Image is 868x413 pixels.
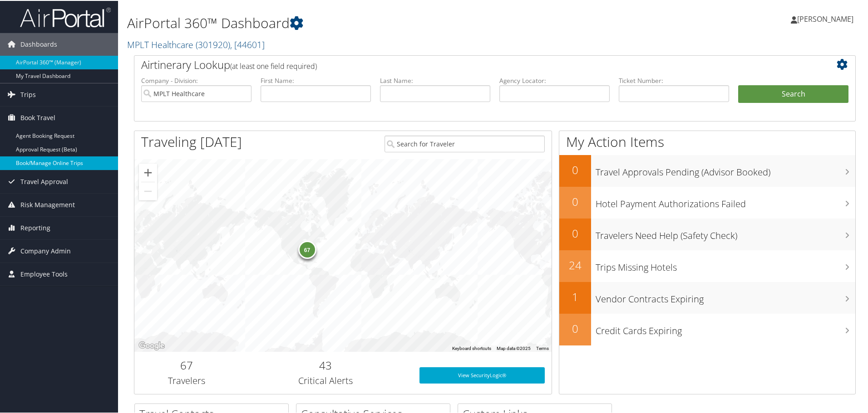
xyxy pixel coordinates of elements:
[230,38,265,50] span: , [ 44601 ]
[246,357,406,372] h2: 43
[497,345,531,350] span: Map data ©2025
[230,60,317,70] span: (at least one field required)
[559,161,591,177] h2: 0
[559,193,591,209] h2: 0
[559,225,591,240] h2: 0
[20,239,71,262] span: Company Admin
[141,131,242,151] h1: Traveling [DATE]
[139,163,157,181] button: Zoom in
[20,262,68,285] span: Employee Tools
[559,249,855,281] a: 24Trips Missing Hotels
[139,181,157,199] button: Zoom out
[797,13,853,23] span: [PERSON_NAME]
[20,83,36,105] span: Trips
[596,319,855,336] h3: Credit Cards Expiring
[536,345,549,350] a: Terms (opens in new tab)
[196,38,230,50] span: ( 301920 )
[559,313,855,345] a: 0Credit Cards Expiring
[559,131,855,151] h1: My Action Items
[137,339,167,351] img: Google
[559,288,591,304] h2: 1
[596,256,855,273] h3: Trips Missing Hotels
[596,160,855,178] h3: Travel Approvals Pending (Advisor Booked)
[559,218,855,249] a: 0Travelers Need Help (Safety Check)
[141,56,789,72] h2: Airtinerary Lookup
[596,287,855,305] h3: Vendor Contracts Expiring
[596,192,855,209] h3: Hotel Payment Authorizations Failed
[20,216,50,238] span: Reporting
[246,374,406,386] h3: Critical Alerts
[20,170,68,192] span: Travel Approval
[261,75,371,84] label: First Name:
[559,257,591,272] h2: 24
[559,281,855,313] a: 1Vendor Contracts Expiring
[738,84,848,102] button: Search
[141,357,232,372] h2: 67
[141,75,252,84] label: Company - Division:
[20,193,75,215] span: Risk Management
[619,75,729,84] label: Ticket Number:
[20,106,55,128] span: Book Travel
[20,6,111,27] img: airportal-logo.png
[298,240,316,258] div: 67
[385,135,545,151] input: Search for Traveler
[141,374,232,386] h3: Travelers
[559,186,855,218] a: 0Hotel Payment Authorizations Failed
[499,75,610,84] label: Agency Locator:
[596,224,855,241] h3: Travelers Need Help (Safety Check)
[559,320,591,335] h2: 0
[127,38,265,50] a: MPLT Healthcare
[559,154,855,186] a: 0Travel Approvals Pending (Advisor Booked)
[419,366,545,383] a: View SecurityLogic®
[137,339,167,351] a: Open this area in Google Maps (opens a new window)
[791,5,863,32] a: [PERSON_NAME]
[452,345,491,351] button: Keyboard shortcuts
[127,13,617,32] h1: AirPortal 360™ Dashboard
[380,75,490,84] label: Last Name:
[20,32,57,55] span: Dashboards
